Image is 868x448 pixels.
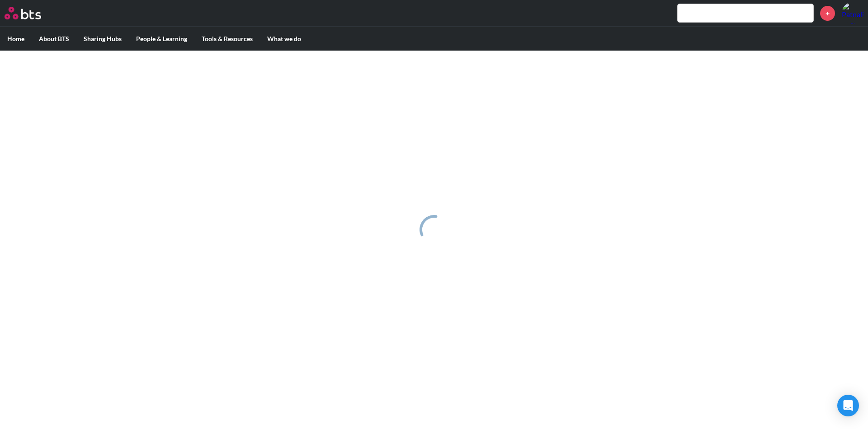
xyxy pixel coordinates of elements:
a: + [820,6,835,21]
img: BTS Logo [5,7,41,19]
a: Go home [5,7,58,19]
label: People & Learning [129,27,194,51]
div: Open Intercom Messenger [837,395,859,416]
img: Patnalin Thanapongthamrong [842,2,863,24]
a: Profile [842,2,863,24]
label: Sharing Hubs [76,27,129,51]
label: What we do [260,27,308,51]
label: Tools & Resources [194,27,260,51]
label: About BTS [32,27,76,51]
